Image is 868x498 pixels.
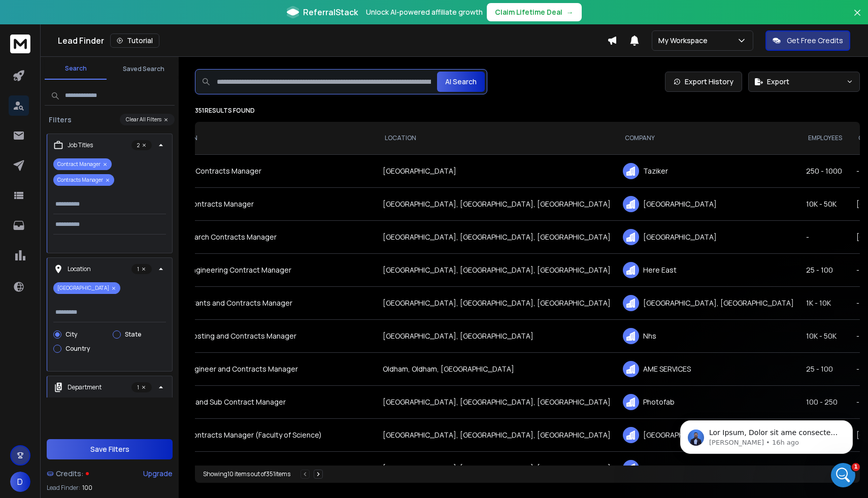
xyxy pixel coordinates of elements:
iframe: Intercom live chat [831,463,855,487]
td: 250 - 1000 [800,155,850,188]
td: 25 - 100 [800,353,850,386]
label: Country [65,345,90,353]
button: Search [45,58,107,80]
th: DESIGNATION [148,122,377,155]
button: Tutorial [110,34,159,48]
span: Messages [84,342,119,349]
div: [PERSON_NAME] [45,171,104,181]
div: Upgrade [143,469,173,479]
div: Navigating Advanced Campaign Options in ReachInbox [15,253,188,283]
td: [GEOGRAPHIC_DATA], [GEOGRAPHIC_DATA], [GEOGRAPHIC_DATA] [377,386,617,419]
img: Profile image for Rohan [109,16,129,37]
td: [GEOGRAPHIC_DATA] [377,155,617,188]
p: Unlock AI-powered affiliate growth [366,7,483,17]
div: • 16h ago [106,171,139,181]
td: Electrical Engineer and Contracts Manager [148,353,377,386]
span: Credits: [56,469,84,479]
div: [GEOGRAPHIC_DATA], [GEOGRAPHIC_DATA] [623,295,794,311]
p: My Workspace [658,36,712,46]
button: Save Filters [47,439,173,459]
td: 10K - 50K [800,320,850,353]
td: 1K - 10K [800,287,850,320]
div: Lead Finder [58,34,607,48]
p: Hi [PERSON_NAME] [20,72,183,89]
td: 10K - 50K [800,188,850,221]
p: 1 [131,264,152,274]
button: Claim Lifetime Deal→ [487,3,582,21]
span: Lor Ipsum, Dolor sit ame consecte adi eli sed doeiu t incidi UtlabOreet dolo. M aliquaenim admini... [44,29,173,391]
p: Location [68,265,91,273]
td: Engineering and Sub Contract Manager [148,386,377,419]
th: COMPANY [617,122,800,155]
div: Optimizing Warmup Settings in ReachInbox [21,228,170,249]
td: Research Grants and Contracts Manager [148,287,377,320]
div: [GEOGRAPHIC_DATA] [623,196,794,212]
a: Credits:Upgrade [47,463,173,484]
td: [GEOGRAPHIC_DATA], [GEOGRAPHIC_DATA], [GEOGRAPHIC_DATA] [377,287,617,320]
div: [GEOGRAPHIC_DATA] [623,427,794,443]
span: Export [767,77,789,87]
button: Clear All Filters [120,114,175,125]
p: Contracts Manager [53,174,114,186]
p: 1 [131,382,152,392]
div: Optimizing Warmup Settings in ReachInbox [15,224,188,253]
div: Ealing Council [623,460,794,476]
p: 2 [131,140,152,150]
td: [GEOGRAPHIC_DATA], [GEOGRAPHIC_DATA], [GEOGRAPHIC_DATA] [377,221,617,254]
p: Message from Rohan, sent 16h ago [44,39,175,48]
button: Search for help [15,200,188,220]
span: Search for help [21,205,82,215]
button: D [10,472,30,492]
div: Here East [623,262,794,278]
a: Export History [665,72,742,92]
p: Department [68,383,102,391]
button: Get Free Credits [765,30,850,51]
td: ICT and Property Services Development and Contracts Manager [148,452,377,485]
p: Job Titles [68,141,93,149]
td: Assistant Engineering Contract Manager [148,254,377,287]
span: → [566,7,574,17]
div: Navigating Advanced Campaign Options in ReachInbox [21,257,170,279]
p: Get Free Credits [787,36,843,46]
div: Close [175,16,193,35]
span: 100 [82,484,92,492]
td: [GEOGRAPHIC_DATA], [GEOGRAPHIC_DATA], [GEOGRAPHIC_DATA] [377,188,617,221]
label: State [125,330,141,339]
span: Home [22,342,45,349]
div: AME SERVICES [623,361,794,377]
p: Contract Manager [53,158,112,170]
button: AI Search [437,72,485,92]
div: Photofab [623,394,794,410]
img: Profile image for Rohan [21,160,41,181]
td: Senior Research Contracts Manager [148,221,377,254]
div: Leveraging Spintax for Email Customization [21,287,170,308]
p: 351 results found [195,107,860,115]
img: logo [20,21,88,34]
td: [GEOGRAPHIC_DATA], [GEOGRAPHIC_DATA] [377,320,617,353]
p: Lead Finder: [47,484,80,492]
div: Taziker [623,163,794,179]
td: [GEOGRAPHIC_DATA], [GEOGRAPHIC_DATA], [GEOGRAPHIC_DATA] [377,419,617,452]
td: [GEOGRAPHIC_DATA], [GEOGRAPHIC_DATA], [GEOGRAPHIC_DATA] [377,452,617,485]
span: Help [161,342,177,349]
td: Research Contracts Manager [148,188,377,221]
td: Engineering Contracts Manager [148,155,377,188]
img: Profile image for Raj [128,16,148,37]
td: Oldham, Oldham, [GEOGRAPHIC_DATA] [377,353,617,386]
div: Nhs [623,328,794,344]
label: City [65,330,77,339]
td: - [800,221,850,254]
div: Showing 10 items out of 351 items [203,470,290,478]
span: ReferralStack [303,6,358,18]
div: [GEOGRAPHIC_DATA] [623,229,794,245]
div: Leveraging Spintax for Email Customization [15,283,188,312]
span: 1 [852,463,860,471]
td: Research Contracts Manager (Faculty of Science) [148,419,377,452]
th: LOCATION [377,122,617,155]
h3: Filters [45,115,76,125]
td: Research Costing and Contracts Manager [148,320,377,353]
